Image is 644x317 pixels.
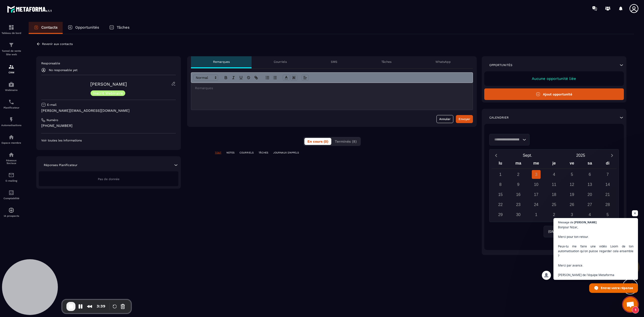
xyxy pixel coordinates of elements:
img: email [8,172,14,178]
div: 24 [532,200,541,209]
p: Courriels [274,60,287,64]
a: automationsautomationsEspace membre [1,130,21,148]
p: [PERSON_NAME][EMAIL_ADDRESS][DOMAIN_NAME] [41,108,176,113]
div: 4 [585,210,594,219]
button: Next month [607,152,617,159]
p: Opportunités [75,25,99,30]
p: CRM [1,71,21,74]
p: Revenir aux contacts [42,42,73,46]
p: Tâches [117,25,130,30]
a: formationformationTableau de bord [1,21,21,38]
div: 6 [585,170,594,179]
span: (GMT+01:00) [GEOGRAPHIC_DATA] [547,229,607,234]
button: Open years overlay [554,151,607,160]
p: Tâches [381,60,391,64]
div: 28 [603,200,612,209]
div: 22 [496,200,505,209]
div: 5 [603,210,612,219]
p: NOTES [226,151,234,154]
span: En cours (0) [307,139,328,143]
div: 30 [514,210,523,219]
p: WhatsApp [435,60,451,64]
div: 21 [603,190,612,199]
p: E-mail [47,103,57,107]
p: Calendrier [489,116,509,120]
span: Terminés (8) [335,139,357,143]
p: Espace membre [1,141,21,144]
a: [PERSON_NAME] [90,81,127,87]
img: formation [8,42,14,48]
img: logo [7,5,52,14]
a: Opportunités [63,22,104,34]
p: TOUT [215,151,221,154]
span: Entrez votre réponse [601,284,633,292]
div: 14 [603,180,612,189]
p: Inscrit Webinaire [93,91,123,95]
p: E-mailing [1,179,21,182]
div: Calendar days [492,170,617,219]
div: Search for option [544,226,619,237]
p: Planificateur [1,106,21,109]
button: Annuler [436,115,453,123]
img: scheduler [8,99,14,105]
p: Comptabilité [1,197,21,200]
p: Voir toutes les informations [41,138,176,142]
span: Bonjour Nizar, Merci pour ton retour. Peux-tu me faire une vidéo Loom de ton automatisation qu'on... [558,225,633,277]
div: ve [563,160,581,169]
p: COURRIELS [239,151,254,154]
p: Automatisations [1,124,21,127]
p: [PHONE_NUMBER] [41,123,176,128]
img: accountant [8,190,14,196]
div: 1 [532,210,541,219]
button: Envoyer [456,115,473,123]
p: Webinaire [1,89,21,91]
div: 27 [585,200,594,209]
span: Pas de donnée [98,177,119,181]
div: di [599,160,617,169]
input: Search for option [493,137,521,142]
div: 4 [550,170,558,179]
p: JOURNAUX D'APPELS [273,151,299,154]
p: Aucune opportunité liée [489,76,619,81]
img: automations [8,117,14,123]
div: je [545,160,563,169]
p: Réseaux Sociaux [1,159,21,165]
div: 7 [603,170,612,179]
img: social-network [8,152,14,158]
div: 2 [514,170,523,179]
div: 10 [532,180,541,189]
div: Search for option [489,134,530,145]
p: IA prospects [1,215,21,217]
div: 13 [585,180,594,189]
p: TÂCHES [259,151,268,154]
div: 29 [496,210,505,219]
div: 26 [568,200,576,209]
img: formation [8,64,14,70]
div: 8 [496,180,505,189]
div: 1 [496,170,505,179]
div: 18 [550,190,558,199]
div: lu [492,160,509,169]
div: Envoyer [459,117,470,122]
div: 3 [532,170,541,179]
a: social-networksocial-networkRéseaux Sociaux [1,148,21,168]
div: 5 [568,170,576,179]
img: automations [8,207,14,213]
a: schedulerschedulerPlanificateur [1,95,21,113]
button: Terminés (8) [332,138,360,145]
p: Réponses Planificateur [44,163,77,167]
div: 9 [514,180,523,189]
button: En cours (0) [304,138,331,145]
p: Responsable [41,61,176,65]
div: 20 [585,190,594,199]
span: Message de [558,221,573,224]
p: Tableau de bord [1,32,21,34]
div: me [527,160,545,169]
div: 25 [550,200,558,209]
p: Numéro [47,118,58,122]
span: [PERSON_NAME] [574,221,597,224]
p: No responsable yet [49,68,77,72]
div: 15 [496,190,505,199]
img: automations [8,81,14,87]
a: formationformationTunnel de vente Site web [1,38,21,60]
